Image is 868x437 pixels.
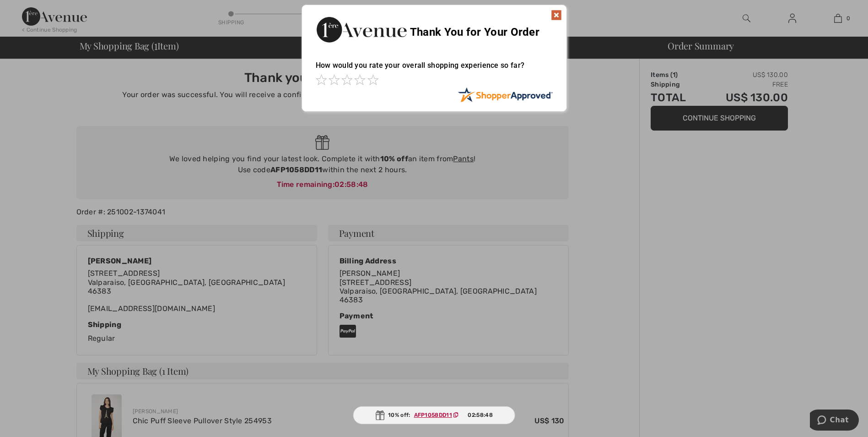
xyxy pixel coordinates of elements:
[375,410,384,420] img: Gift.svg
[20,6,39,15] span: Chat
[414,412,452,418] ins: AFP1058DD11
[316,14,407,45] img: Thank You for Your Order
[468,411,492,419] span: 02:58:48
[551,10,562,21] img: x
[410,26,539,38] span: Thank You for Your Order
[316,52,553,87] div: How would you rate your overall shopping experience so far?
[353,406,515,424] div: 10% off:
